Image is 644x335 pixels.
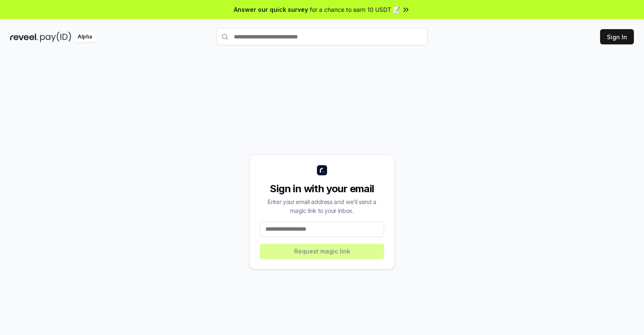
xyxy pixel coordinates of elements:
[600,29,634,44] button: Sign In
[234,5,308,14] span: Answer our quick survey
[317,165,327,175] img: logo_small
[10,32,38,42] img: reveel_dark
[260,182,384,196] div: Sign in with your email
[73,32,97,42] div: Alpha
[310,5,400,14] span: for a chance to earn 10 USDT 📝
[260,197,384,215] div: Enter your email address and we’ll send a magic link to your inbox.
[40,32,71,42] img: pay_id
